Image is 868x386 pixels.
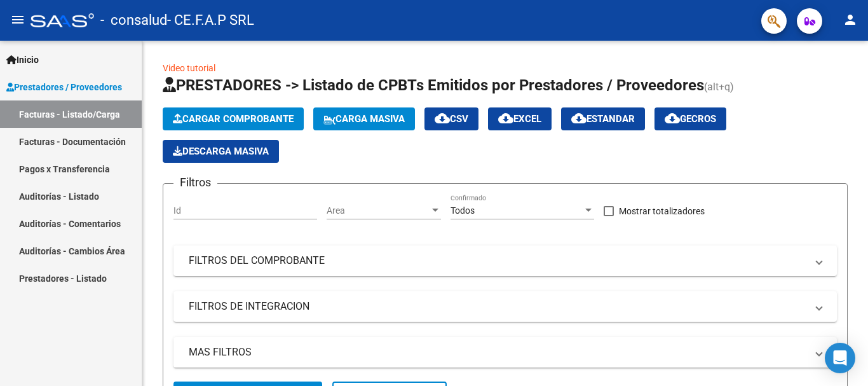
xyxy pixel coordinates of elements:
[173,291,837,322] mat-expansion-panel-header: FILTROS DE INTEGRACION
[654,107,726,130] button: Gecros
[173,146,269,157] span: Descarga Masiva
[571,113,635,125] span: Estandar
[10,12,25,27] mat-icon: menu
[6,80,122,94] span: Prestadores / Proveedores
[173,174,217,191] h3: Filtros
[424,107,478,130] button: CSV
[6,53,39,67] span: Inicio
[163,76,704,94] span: PRESTADORES -> Listado de CPBTs Emitidos por Prestadores / Proveedores
[843,12,858,27] mat-icon: person
[571,111,587,126] mat-icon: cloud_download
[825,343,855,373] div: Open Intercom Messenger
[173,113,294,125] span: Cargar Comprobante
[163,140,279,163] app-download-masive: Descarga masiva de comprobantes (adjuntos)
[173,245,837,276] mat-expansion-panel-header: FILTROS DEL COMPROBANTE
[173,337,837,368] mat-expansion-panel-header: MAS FILTROS
[451,205,475,216] span: Todos
[189,254,806,268] mat-panel-title: FILTROS DEL COMPROBANTE
[488,107,552,130] button: EXCEL
[163,140,279,163] button: Descarga Masiva
[561,107,645,130] button: Estandar
[498,111,513,126] mat-icon: cloud_download
[435,113,468,125] span: CSV
[189,345,806,359] mat-panel-title: MAS FILTROS
[435,111,450,126] mat-icon: cloud_download
[313,107,415,130] button: Carga Masiva
[704,81,734,93] span: (alt+q)
[163,107,304,130] button: Cargar Comprobante
[327,205,430,216] span: Area
[665,113,716,125] span: Gecros
[167,6,254,34] span: - CE.F.A.P SRL
[619,203,705,219] span: Mostrar totalizadores
[100,6,167,34] span: - consalud
[189,300,806,314] mat-panel-title: FILTROS DE INTEGRACION
[163,63,215,73] a: Video tutorial
[323,113,405,125] span: Carga Masiva
[498,113,541,125] span: EXCEL
[665,111,680,126] mat-icon: cloud_download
